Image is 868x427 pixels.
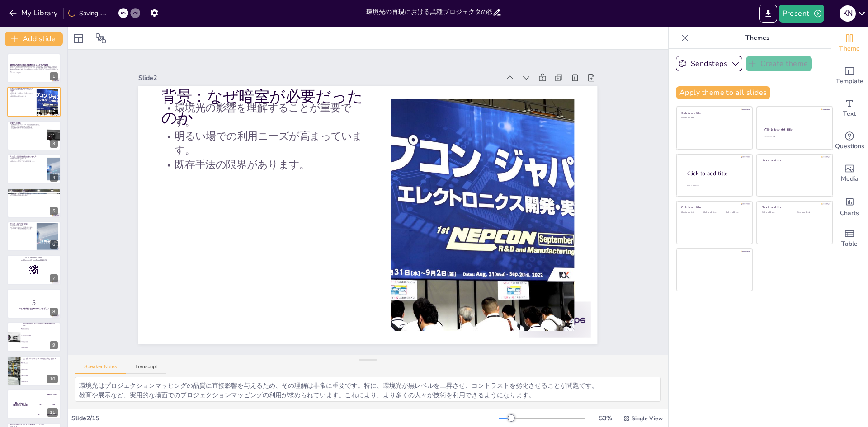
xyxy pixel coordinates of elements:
span: プロジェクタの種類 [22,335,60,336]
div: Jaap [52,404,55,405]
button: Speaker Notes [75,364,126,374]
div: Saving...... [68,9,106,18]
p: 方法①の測定：減衰係数の取得 [10,189,58,192]
span: Template [836,76,863,86]
span: Single View [632,415,663,422]
div: Click to add text [762,211,790,214]
p: 環境光の影響を理解することが重要です。 [161,100,368,129]
strong: [DOMAIN_NAME] [30,257,43,259]
div: Click to add text [797,211,826,214]
div: 8 [50,308,58,316]
div: 200 [34,399,61,409]
p: 反射色から黒オフセットを引きます。 [10,193,58,195]
span: Charts [840,208,859,218]
div: 6 [50,240,58,249]
p: 本研究は「部屋の照明を複数の異種プロジェクタで置き換え、明るい環境下でも高コントラストなプロジェクションマッピング（PM）を可能にする」試み。貢献は(1) 協調分散最適化で環境光を再現、(2) ... [10,66,58,72]
div: Slide 2 / 15 [71,414,499,422]
div: Add charts and graphs [831,190,868,222]
div: 4 [7,154,61,184]
div: 53 % [594,414,616,422]
div: 4 [50,174,58,182]
p: 異なる照明条件下での比較が重要です。 [10,127,45,129]
strong: 環境光の再現における異種プロジェクタの役割 [10,64,48,66]
textarea: 環境光はプロジェクションマッピングの品質に直接影響を与えるため、その理解は非常に重要です。特に、環境光が黒レベルを上昇させ、コントラストを劣化させることが問題です。 教育や展示など、実用的な場面... [75,377,661,402]
div: 8 [7,289,61,319]
div: 9 [7,322,61,352]
button: Export to PowerPoint [759,5,777,23]
button: Add slide [5,32,63,46]
div: Add images, graphics, shapes or video [831,157,868,190]
span: Media [841,174,859,184]
div: Get real-time input from your audience [831,125,868,157]
div: 7 [50,274,58,282]
span: Theme [839,44,860,54]
div: Click to add text [703,211,724,214]
div: 2 [50,106,58,114]
p: and login with code [10,259,58,262]
div: 3 [50,140,58,148]
p: [PERSON_NAME]画像を投影します。 [10,191,58,193]
div: Click to add text [681,211,702,214]
button: Apply theme to all slides [676,86,770,99]
strong: クイズを始めるためのカウントダウン [19,307,50,310]
span: 影の柔らかさ [22,362,60,363]
div: 1 [50,72,58,80]
p: 方法②：副作用と対策 [10,223,34,225]
span: 眩しさの低減 [22,375,60,376]
div: Click to add title [762,158,826,162]
button: Create theme [746,56,812,71]
span: Text [843,109,856,119]
p: テクスチャ側で暗部補償を行います。 [10,228,34,230]
p: Generated with [URL] [10,72,58,74]
p: 明るい場での利用ニーズが高まっています。 [161,129,368,158]
span: Table [841,239,858,249]
div: Add ready made slides [831,60,868,92]
p: 実投影面の区画化を行います。 [10,194,58,196]
div: 6 [7,221,61,251]
p: 周辺面の照明が問題です。 [10,225,34,226]
p: ピクセルをオフにする対策があります。 [10,226,34,228]
div: 5 [7,188,61,218]
div: Click to add body [687,185,744,187]
p: Go to [10,257,58,259]
p: Themes [692,27,822,49]
p: 明るい場での利用ニーズが高まっています。 [10,92,34,95]
p: 提案手法によるコントラスト改善が確認されました。 [10,124,45,126]
div: 10 [47,375,58,383]
span: Questions [835,141,864,151]
p: 方法①：協調分散最適化の考え方 [10,155,45,158]
button: My Library [7,6,61,20]
div: Click to add title [762,206,826,209]
div: Slide 2 [138,74,500,82]
div: Click to add text [726,211,746,214]
p: 環境光の影響を理解することが重要です。 [10,89,34,92]
div: 1 [7,53,61,83]
div: Add text boxes [831,92,868,125]
p: RMSコントラストの比較を行いました。 [10,126,45,127]
div: 11 [47,408,58,417]
button: Transcript [126,364,166,374]
span: Position [95,33,106,44]
div: 7 [7,255,61,285]
div: Click to add title [681,111,746,115]
div: Click to add text [681,117,746,119]
p: 各プロジェクタノードが勾配を計算します。 [10,161,45,163]
h4: The winner is [PERSON_NAME] [7,402,34,407]
div: 300 [34,409,61,419]
div: 3 [7,121,61,150]
p: 大口径プロジェクタの利点は何ですか？ [23,357,58,360]
div: 5 [50,207,58,215]
p: 協調分散最適化が重要です。 [10,158,45,160]
div: Change the overall theme [831,27,868,60]
div: 11 [7,389,61,419]
p: 背景：なぜ暗室が必要だったのか [161,86,368,129]
div: Click to add title [764,127,825,132]
div: Click to add text [764,136,824,138]
p: 5 [10,298,58,308]
p: 既存手法の限界があります。 [10,95,34,97]
button: Sendsteps [676,56,742,71]
span: 明るさの向上 [22,368,60,370]
div: 10 [7,356,61,385]
span: 照明の色温度 [22,347,60,348]
div: Click to add title [681,206,746,209]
